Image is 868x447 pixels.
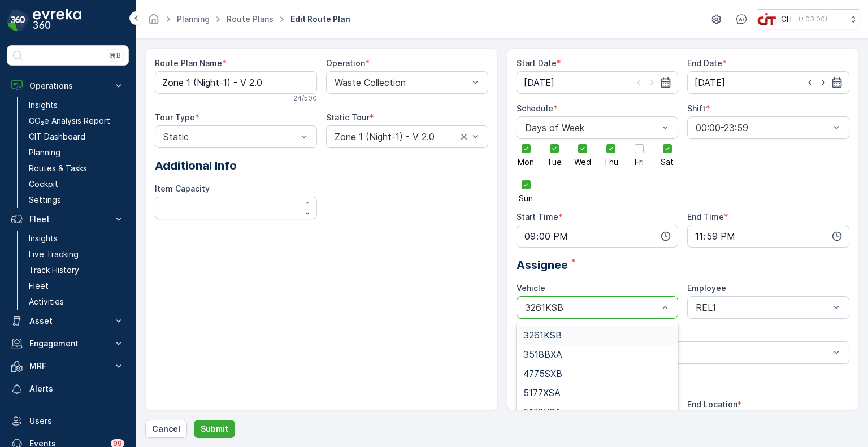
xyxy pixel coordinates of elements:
p: Planning [29,147,60,158]
a: Activities [24,294,129,310]
span: Mon [518,158,534,166]
a: CIT Dashboard [24,129,129,145]
img: logo [7,9,29,32]
label: Operation [326,58,365,68]
a: Planning [24,145,129,160]
label: Schedule [517,103,553,113]
a: Settings [24,192,129,208]
p: Fleet [29,280,49,292]
button: Asset [7,310,129,332]
label: Employee [687,283,726,293]
label: End Date [687,58,722,68]
label: Start Time [517,212,558,222]
span: Sun [519,194,533,202]
p: Routes & Tasks [29,163,87,174]
p: ( +03:00 ) [798,15,827,24]
p: CIT [781,14,794,25]
p: CIT Dashboard [29,131,85,142]
a: Track History [24,262,129,278]
input: dd/mm/yyyy [687,71,849,94]
p: Settings [29,194,61,206]
p: 24 / 500 [293,94,317,103]
span: Fri [635,158,644,166]
label: End Location [687,400,737,409]
label: Static Tour [326,112,370,122]
label: Item Capacity [155,184,210,193]
p: Cancel [152,423,180,435]
span: 3518BXA [523,349,562,359]
p: Important Locations [517,373,850,390]
img: logo_dark-DEwI_e13.png [33,9,81,32]
p: Activities [29,296,64,307]
input: dd/mm/yyyy [517,71,679,94]
label: Shift [687,103,706,113]
span: Thu [604,158,618,166]
p: CO₂e Analysis Report [29,115,110,127]
p: Insights [29,233,58,244]
label: Vehicle [517,283,545,293]
span: Assignee [517,257,568,274]
p: Track History [29,264,79,276]
button: Cancel [145,420,187,438]
span: 3261KSB [523,330,562,340]
label: Route Plan Name [155,58,222,68]
button: Engagement [7,332,129,355]
button: CIT(+03:00) [757,9,859,29]
p: Cockpit [29,179,58,190]
p: Live Tracking [29,249,79,260]
p: Alerts [29,383,124,394]
p: Submit [201,423,228,435]
button: Submit [194,420,235,438]
p: Asset [29,315,106,327]
a: Users [7,410,129,432]
a: Alerts [7,377,129,400]
a: Insights [24,97,129,113]
p: Operations [29,80,106,92]
span: Sat [661,158,674,166]
a: Route Plans [227,14,274,24]
span: Tue [547,158,562,166]
p: Fleet [29,214,106,225]
span: Additional Info [155,157,237,174]
a: CO₂e Analysis Report [24,113,129,129]
p: Insights [29,99,58,111]
p: ⌘B [110,51,121,60]
a: Live Tracking [24,246,129,262]
label: Start Date [517,58,557,68]
button: Operations [7,75,129,97]
a: Planning [177,14,210,24]
span: Edit Route Plan [288,14,353,25]
a: Fleet [24,278,129,294]
p: MRF [29,361,106,372]
img: cit-logo_pOk6rL0.png [757,13,776,25]
p: Users [29,415,124,427]
button: MRF [7,355,129,377]
a: Insights [24,231,129,246]
span: 4775SXB [523,368,562,379]
p: Engagement [29,338,106,349]
a: Cockpit [24,176,129,192]
span: Wed [574,158,591,166]
span: 5178XSA [523,407,561,417]
label: End Time [687,212,724,222]
span: 5177XSA [523,388,561,398]
label: Tour Type [155,112,195,122]
a: Routes & Tasks [24,160,129,176]
button: Fleet [7,208,129,231]
a: Homepage [147,17,160,27]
